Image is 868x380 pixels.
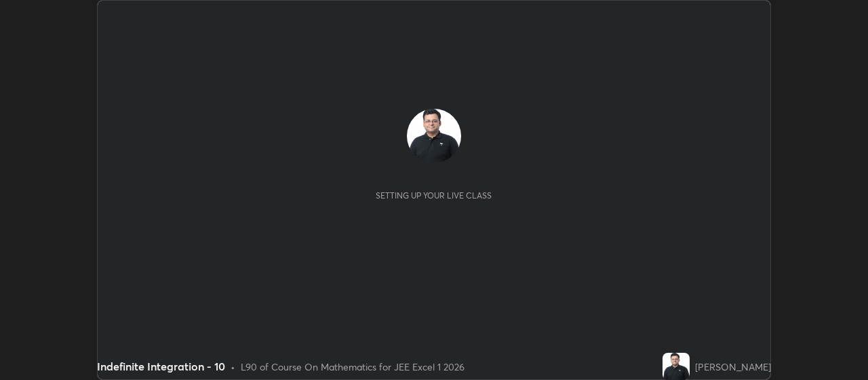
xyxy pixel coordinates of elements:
div: [PERSON_NAME] [695,360,771,374]
img: b4f817cce9984ba09e1777588c900f31.jpg [407,109,461,163]
div: L90 of Course On Mathematics for JEE Excel 1 2026 [241,360,465,374]
img: b4f817cce9984ba09e1777588c900f31.jpg [663,353,690,380]
div: Setting up your live class [376,190,492,201]
div: Indefinite Integration - 10 [97,358,225,375]
div: • [231,360,235,374]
